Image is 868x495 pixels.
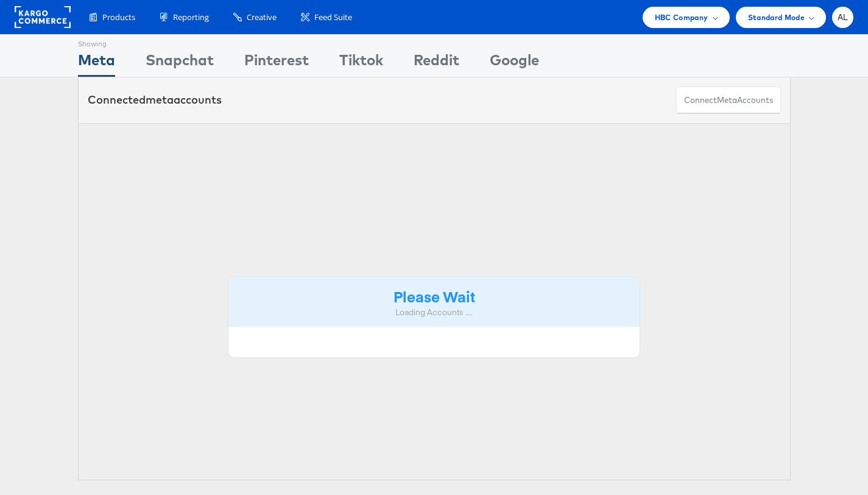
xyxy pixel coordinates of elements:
strong: Please Wait [393,286,475,306]
span: AL [838,13,849,21]
div: Tiktok [339,49,383,77]
div: Showing [78,35,115,49]
span: Products [102,12,135,23]
span: meta [717,94,737,106]
span: Creative [247,12,277,23]
span: HBC Company [655,11,708,24]
span: meta [146,93,174,107]
div: Reddit [414,49,459,77]
button: ConnectmetaAccounts [676,87,781,114]
div: Meta [78,49,115,77]
div: Pinterest [244,49,309,77]
span: Standard Mode [748,11,805,24]
div: Snapchat [146,49,214,77]
div: Connected accounts [88,92,222,108]
div: Loading Accounts .... [238,307,631,318]
span: Feed Suite [314,12,352,23]
div: Google [490,49,539,77]
span: Reporting [173,12,209,23]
